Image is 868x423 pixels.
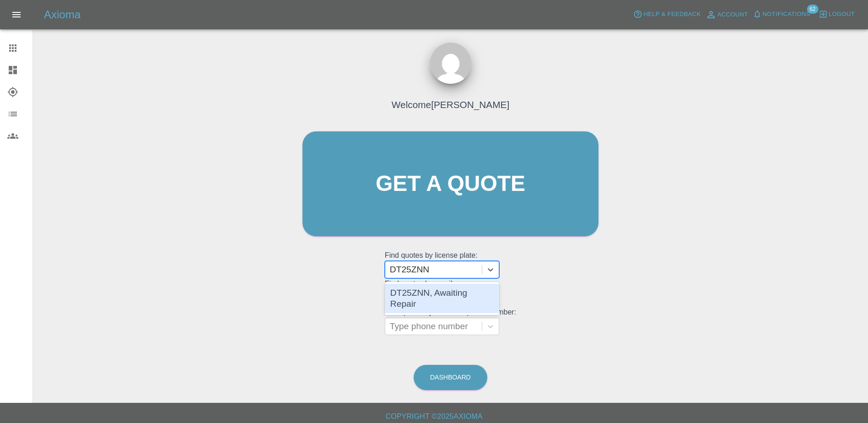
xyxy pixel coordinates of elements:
span: Logout [829,9,855,20]
a: Get a quote [302,131,598,236]
button: Logout [816,7,857,22]
a: Dashboard [414,365,487,390]
button: Help & Feedback [631,7,703,22]
span: Help & Feedback [643,9,701,20]
span: Account [717,10,748,20]
h6: Copyright © 2025 Axioma [7,410,861,423]
grid: Find quotes by license plate: [385,251,516,278]
a: Account [703,7,750,22]
grid: Find quotes by email: [385,280,516,307]
grid: Find quotes by customer phone number: [385,308,516,335]
button: Open drawer [5,4,27,26]
h4: Welcome [PERSON_NAME] [392,98,509,112]
span: Notifications [763,9,810,20]
img: ... [430,43,471,84]
div: DT25ZNN, Awaiting Repair [385,284,499,313]
h5: Axioma [44,7,81,22]
button: Notifications [750,7,813,22]
span: 62 [807,5,818,14]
